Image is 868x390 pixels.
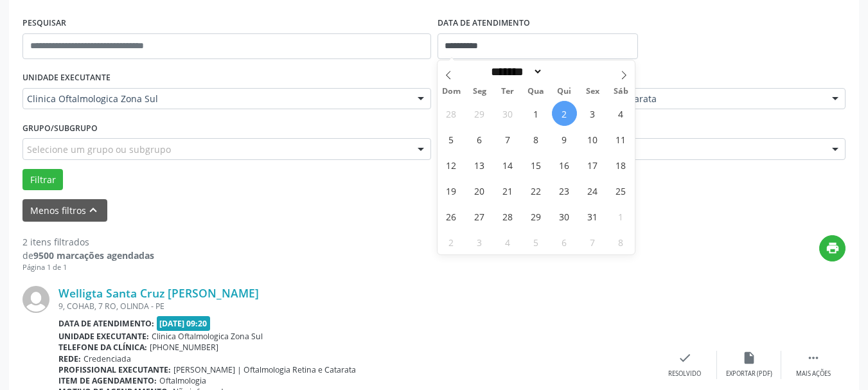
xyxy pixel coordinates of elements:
[467,178,492,203] span: Outubro 20, 2025
[58,353,81,364] b: Rede:
[524,127,549,152] span: Outubro 8, 2025
[467,127,492,152] span: Outubro 6, 2025
[608,178,633,203] span: Outubro 25, 2025
[524,178,549,203] span: Outubro 22, 2025
[493,87,522,96] span: Ter
[607,87,635,96] span: Sáb
[552,229,577,254] span: Novembro 6, 2025
[439,101,464,126] span: Setembro 28, 2025
[580,127,605,152] span: Outubro 10, 2025
[608,204,633,229] span: Novembro 1, 2025
[552,204,577,229] span: Outubro 30, 2025
[578,87,607,96] span: Sex
[467,101,492,126] span: Setembro 29, 2025
[678,351,692,365] i: check
[84,353,131,364] span: Credenciada
[58,375,157,386] b: Item de agendamento:
[524,101,549,126] span: Outubro 1, 2025
[580,204,605,229] span: Outubro 31, 2025
[543,65,585,78] input: Year
[495,229,520,254] span: Novembro 4, 2025
[522,87,550,96] span: Qua
[439,229,464,254] span: Novembro 2, 2025
[22,262,154,273] div: Página 1 de 1
[742,351,756,365] i: insert_drive_file
[608,152,633,177] span: Outubro 18, 2025
[173,364,356,375] span: [PERSON_NAME] | Oftalmologia Retina e Catarata
[58,364,171,375] b: Profissional executante:
[552,101,577,126] span: Outubro 2, 2025
[726,369,772,378] div: Exportar (PDF)
[580,229,605,254] span: Novembro 7, 2025
[467,152,492,177] span: Outubro 13, 2025
[608,127,633,152] span: Outubro 11, 2025
[438,87,466,96] span: Dom
[439,204,464,229] span: Outubro 26, 2025
[608,101,633,126] span: Outubro 4, 2025
[22,68,111,88] label: UNIDADE EXECUTANTE
[552,152,577,177] span: Outubro 16, 2025
[58,342,147,353] b: Telefone da clínica:
[439,152,464,177] span: Outubro 12, 2025
[159,375,206,386] span: Oftalmologia
[495,127,520,152] span: Outubro 7, 2025
[524,152,549,177] span: Outubro 15, 2025
[580,101,605,126] span: Outubro 3, 2025
[796,369,831,378] div: Mais ações
[27,143,171,156] span: Selecione um grupo ou subgrupo
[495,152,520,177] span: Outubro 14, 2025
[150,342,218,353] span: [PHONE_NUMBER]
[552,127,577,152] span: Outubro 9, 2025
[22,118,98,138] label: Grupo/Subgrupo
[467,229,492,254] span: Novembro 3, 2025
[819,235,846,261] button: print
[22,13,66,33] label: PESQUISAR
[668,369,701,378] div: Resolvido
[58,301,653,312] div: 9, COHAB, 7 RO, OLINDA - PE
[826,241,840,255] i: print
[22,286,49,313] img: img
[439,127,464,152] span: Outubro 5, 2025
[465,87,493,96] span: Seg
[22,249,154,262] div: de
[157,316,211,331] span: [DATE] 09:20
[550,87,578,96] span: Qui
[806,351,820,365] i: 
[438,13,530,33] label: DATA DE ATENDIMENTO
[22,235,154,249] div: 2 itens filtrados
[152,331,263,342] span: Clinica Oftalmologica Zona Sul
[86,203,100,217] i: keyboard_arrow_up
[552,178,577,203] span: Outubro 23, 2025
[439,178,464,203] span: Outubro 19, 2025
[487,65,544,78] select: Month
[495,101,520,126] span: Setembro 30, 2025
[495,178,520,203] span: Outubro 21, 2025
[580,178,605,203] span: Outubro 24, 2025
[58,318,154,329] b: Data de atendimento:
[524,204,549,229] span: Outubro 29, 2025
[467,204,492,229] span: Outubro 27, 2025
[608,229,633,254] span: Novembro 8, 2025
[58,286,259,300] a: Welligta Santa Cruz [PERSON_NAME]
[22,169,63,191] button: Filtrar
[22,199,107,222] button: Menos filtroskeyboard_arrow_up
[33,249,154,261] strong: 9500 marcações agendadas
[524,229,549,254] span: Novembro 5, 2025
[495,204,520,229] span: Outubro 28, 2025
[27,93,405,105] span: Clinica Oftalmologica Zona Sul
[580,152,605,177] span: Outubro 17, 2025
[58,331,149,342] b: Unidade executante:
